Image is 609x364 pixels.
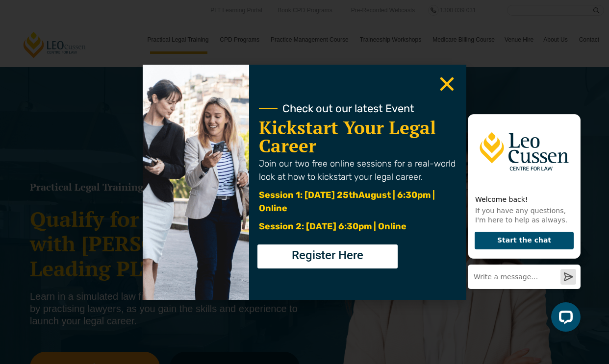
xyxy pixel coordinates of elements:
span: Join our two free online sessions for a real-world look at how to kickstart your legal career. [259,158,456,182]
a: Kickstart Your Legal Career [259,116,436,158]
span: th [349,190,358,200]
a: Close [437,74,457,94]
span: Check out our latest Event [282,103,414,114]
iframe: LiveChat chat widget [460,96,584,340]
span: Session 1: [DATE] 25 [259,190,349,200]
span: Register Here [292,249,363,261]
span: August | 6:30pm | Online [259,190,435,214]
a: Register Here [257,244,398,268]
span: Session 2: [DATE] 6:30pm | Online [259,221,406,232]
